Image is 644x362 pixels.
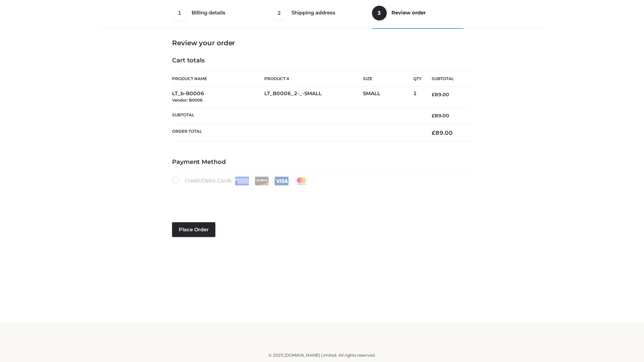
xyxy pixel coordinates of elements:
button: Place order [172,222,215,237]
span: £ [432,92,435,98]
img: Mastercard [294,177,309,185]
bdi: 89.00 [432,129,453,136]
bdi: 89.00 [432,92,449,98]
th: Qty [413,71,422,86]
img: Visa [274,177,289,185]
small: Vendor: B0006 [172,98,203,103]
img: Discover [255,177,269,185]
span: £ [432,113,435,119]
div: © 2025 [DOMAIN_NAME] Limited. All rights reserved. [100,352,544,359]
td: LT_b-B0006 [172,86,264,108]
h4: Payment Method [172,159,472,166]
h4: Cart totals [172,57,472,64]
th: Order Total [172,124,422,142]
th: Size [363,71,410,86]
th: Subtotal [422,71,472,86]
img: Amex [235,177,249,185]
bdi: 89.00 [432,113,449,119]
iframe: Secure payment input frame [171,184,471,208]
td: SMALL [363,86,413,108]
td: 1 [413,86,422,108]
h3: Review your order [172,39,472,47]
label: Credit/Debit Cards [172,176,309,185]
th: Subtotal [172,107,422,124]
span: £ [432,129,435,136]
th: Product # [264,71,363,86]
td: LT_B0006_2-_-SMALL [264,86,363,108]
th: Product Name [172,71,264,86]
